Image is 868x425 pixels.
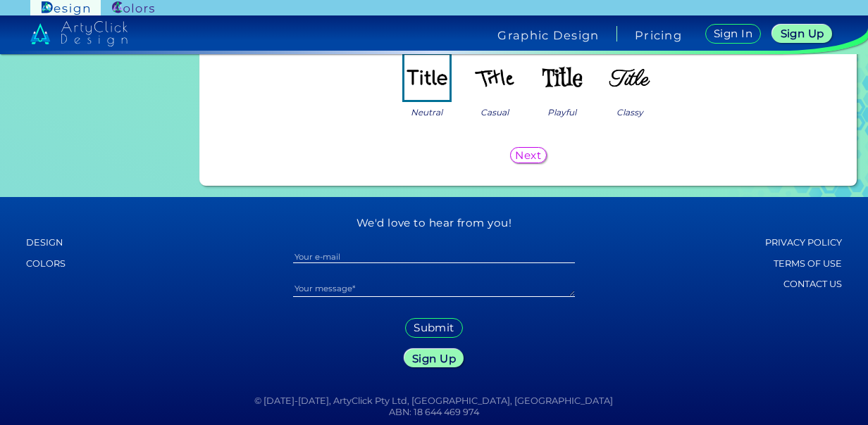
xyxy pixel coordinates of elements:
a: Sign In [708,25,759,43]
h5: Next [516,151,540,160]
h4: Graphic Design [497,30,599,41]
h5: Sign Up [414,353,454,363]
span: Neutral [411,106,442,119]
input: Your e-mail [293,250,574,263]
h5: We'd love to hear from you! [199,217,668,229]
h6: © [DATE]-[DATE], ArtyClick Pty Ltd, [GEOGRAPHIC_DATA], [GEOGRAPHIC_DATA] ABN: 18 644 469 974 [11,395,857,417]
a: Sign Up [407,350,461,367]
img: ArtyClick Colors logo [112,1,154,15]
a: Sign Up [776,25,829,42]
span: Playful [547,106,576,119]
a: Privacy policy [721,234,842,252]
img: ex-mb-font-style-3.png [540,55,585,100]
span: Casual [480,106,509,119]
h5: Submit [416,323,452,333]
img: ex-mb-font-style-2.png [472,55,517,100]
a: Design [26,234,147,252]
img: artyclick_design_logo_white_combined_path.svg [30,21,128,46]
img: ex-mb-font-style-4.png [607,55,652,100]
span: Classy [616,106,643,119]
h5: Sign Up [783,29,822,39]
a: Contact Us [721,275,842,293]
a: Terms of Use [721,255,842,273]
a: Colors [26,255,147,273]
a: Pricing [635,30,682,41]
img: ex-mb-font-style-1.png [404,55,449,100]
h5: Sign In [716,29,751,39]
